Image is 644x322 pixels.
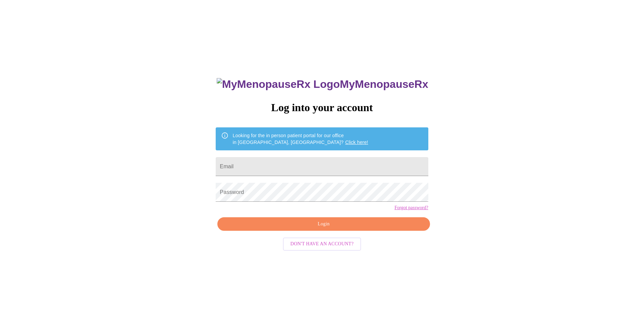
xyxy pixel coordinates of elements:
span: Don't have an account? [290,240,354,248]
a: Don't have an account? [281,241,363,246]
img: MyMenopauseRx Logo [217,78,340,91]
h3: Log into your account [216,101,428,114]
div: Looking for the in person patient portal for our office in [GEOGRAPHIC_DATA], [GEOGRAPHIC_DATA]? [233,129,368,148]
button: Login [217,217,430,231]
a: Click here! [345,140,368,145]
h3: MyMenopauseRx [217,78,428,91]
span: Login [225,220,422,228]
a: Forgot password? [395,205,428,210]
button: Don't have an account? [283,238,361,251]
